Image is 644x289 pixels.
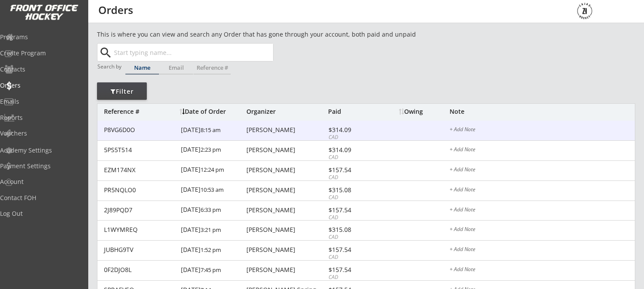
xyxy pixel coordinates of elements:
[97,30,466,39] div: This is where you can view and search any Order that has gone through your account, both paid and...
[104,109,175,115] div: Reference #
[329,167,375,173] div: $157.54
[159,65,193,71] div: Email
[181,121,244,140] div: [DATE]
[329,254,375,261] div: CAD
[329,247,375,253] div: $157.54
[180,109,244,115] div: Date of Order
[181,241,244,260] div: [DATE]
[246,247,326,253] div: [PERSON_NAME]
[97,87,147,96] div: Filter
[98,46,113,60] button: search
[181,261,244,280] div: [DATE]
[246,207,326,213] div: [PERSON_NAME]
[246,227,326,233] div: [PERSON_NAME]
[329,207,375,213] div: $157.54
[450,167,635,174] div: + Add Note
[450,247,635,254] div: + Add Note
[246,167,326,173] div: [PERSON_NAME]
[112,44,273,61] input: Start typing name...
[246,267,326,273] div: [PERSON_NAME]
[104,267,176,273] div: 0F2DJO8L
[329,147,375,153] div: $314.09
[125,65,159,71] div: Name
[450,227,635,234] div: + Add Note
[450,187,635,194] div: + Add Note
[399,109,449,115] div: Owing
[201,126,221,134] font: 8:15 am
[181,141,244,160] div: [DATE]
[201,186,224,194] font: 10:53 am
[201,166,224,173] font: 12:24 pm
[201,246,221,254] font: 1:52 pm
[329,194,375,201] div: CAD
[104,207,176,213] div: 2J89PQD7
[329,134,375,141] div: CAD
[329,187,375,193] div: $315.08
[201,266,221,274] font: 7:45 pm
[329,154,375,161] div: CAD
[450,267,635,274] div: + Add Note
[97,64,122,69] div: Search by
[104,127,176,133] div: P8VG6D0O
[329,174,375,181] div: CAD
[181,181,244,201] div: [DATE]
[246,127,326,133] div: [PERSON_NAME]
[104,247,176,253] div: JUBHG9TV
[450,109,635,115] div: Note
[450,147,635,154] div: + Add Note
[201,226,221,234] font: 3:21 pm
[329,227,375,233] div: $315.08
[329,127,375,133] div: $314.09
[194,65,231,71] div: Reference #
[104,147,176,153] div: 5PS5T514
[329,274,375,281] div: CAD
[181,201,244,221] div: [DATE]
[201,206,221,214] font: 6:33 pm
[246,109,326,115] div: Organizer
[104,187,176,193] div: PR5NQLO0
[246,187,326,193] div: [PERSON_NAME]
[329,234,375,241] div: CAD
[246,147,326,153] div: [PERSON_NAME]
[181,161,244,180] div: [DATE]
[181,221,244,240] div: [DATE]
[329,267,375,273] div: $157.54
[328,109,375,115] div: Paid
[104,167,176,173] div: EZM174NX
[329,214,375,221] div: CAD
[450,127,635,134] div: + Add Note
[450,207,635,214] div: + Add Note
[104,227,176,233] div: L1WYMREQ
[201,146,221,153] font: 2:23 pm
